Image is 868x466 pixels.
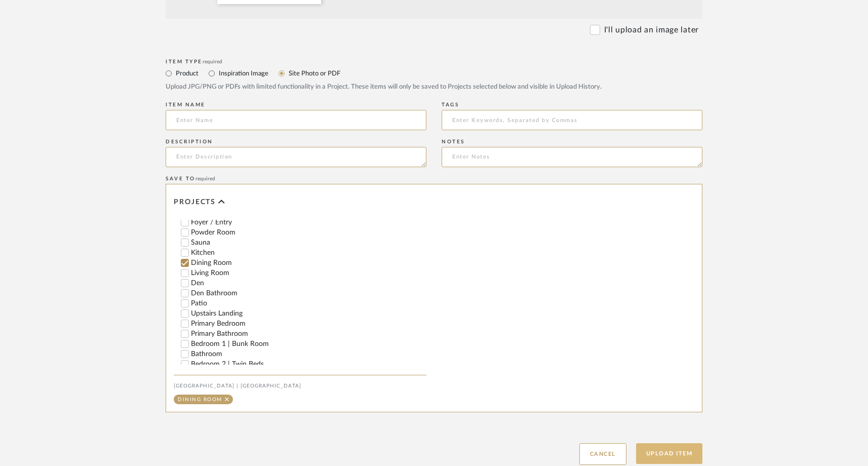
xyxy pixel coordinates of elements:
label: Den Bathroom [191,290,426,297]
div: Notes [442,139,702,145]
label: Upstairs Landing [191,310,426,317]
div: Item Type [166,59,702,65]
mat-radio-group: Select item type [166,67,702,80]
label: Product [175,68,199,79]
label: Kitchen [191,249,426,256]
label: Sauna [191,239,426,246]
label: Den [191,280,426,287]
div: Upload JPG/PNG or PDFs with limited functionality in a Project. These items will only be saved to... [166,82,702,92]
div: Description [166,139,426,145]
label: Primary Bathroom [191,330,426,337]
div: Save To [166,176,702,182]
label: Bedroom 1 | Bunk Room [191,340,426,347]
label: Site Photo or PDF [288,68,340,79]
div: [GEOGRAPHIC_DATA] | [GEOGRAPHIC_DATA] [174,383,426,389]
label: Powder Room [191,229,426,236]
label: Inspiration Image [218,68,268,79]
label: Dining Room [191,259,426,266]
button: Cancel [579,443,626,465]
input: Enter Name [166,110,426,130]
label: Foyer / Entry [191,219,426,226]
span: required [203,59,222,64]
input: Enter Keywords, Separated by Commas [442,110,702,130]
label: Bathroom [191,351,426,358]
label: Patio [191,300,426,307]
span: Projects [174,198,216,207]
div: Tags [442,102,702,108]
label: Primary Bedroom [191,320,426,327]
button: Upload Item [636,443,703,464]
div: Dining Room [178,397,222,402]
div: Item name [166,102,426,108]
label: Bedroom 2 | Twin Beds [191,361,426,368]
label: Living Room [191,269,426,277]
span: required [195,176,215,181]
label: I'll upload an image later [604,24,699,36]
